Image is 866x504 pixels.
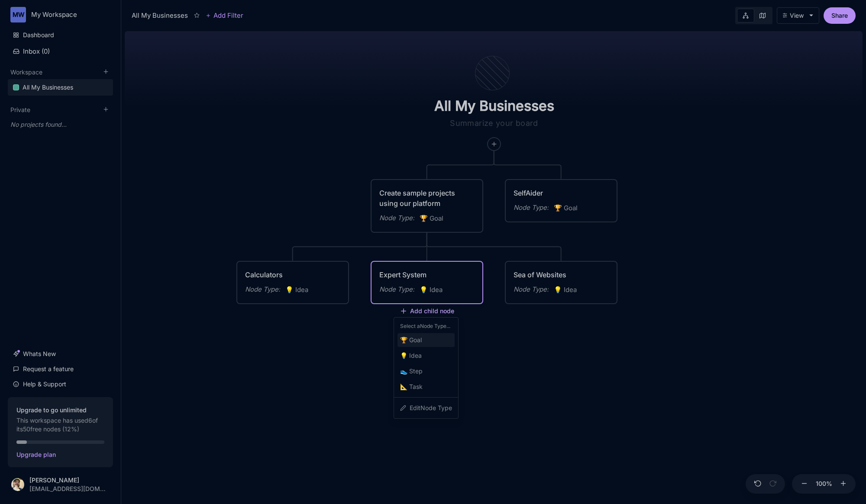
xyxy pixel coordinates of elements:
span: Goal [400,335,422,345]
span: Idea [400,350,422,361]
span: Task [400,382,423,392]
i: 🏆 [400,335,409,345]
a: EditNode Type [397,401,455,415]
i: 📐 [400,382,409,392]
div: Select a Node Type ... [397,321,455,331]
span: Step [400,366,423,376]
i: 💡 [400,350,409,361]
i: 👟 [400,366,409,376]
span: Edit Node Type [410,403,452,413]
